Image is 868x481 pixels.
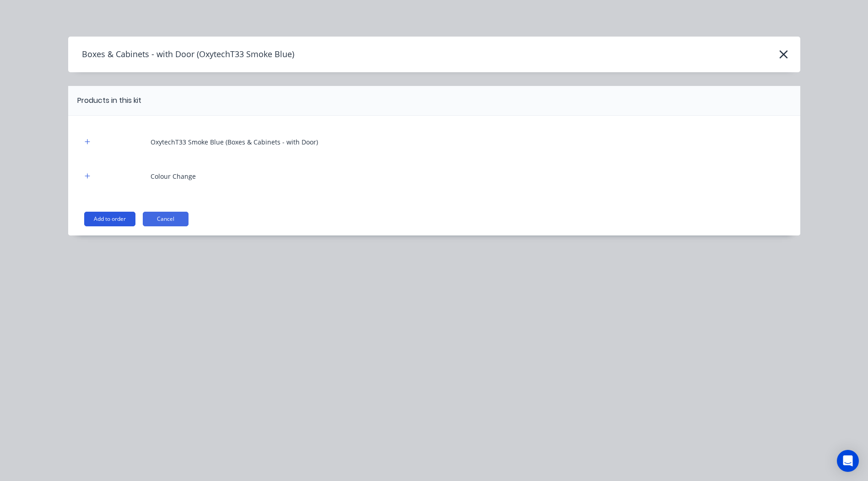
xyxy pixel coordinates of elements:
[84,212,135,226] button: Add to order
[151,171,196,181] div: Colour Change
[151,137,318,147] div: OxytechT33 Smoke Blue (Boxes & Cabinets - with Door)
[77,95,141,106] div: Products in this kit
[68,46,294,63] h4: Boxes & Cabinets - with Door (OxytechT33 Smoke Blue)
[837,450,859,472] div: Open Intercom Messenger
[143,212,189,226] button: Cancel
